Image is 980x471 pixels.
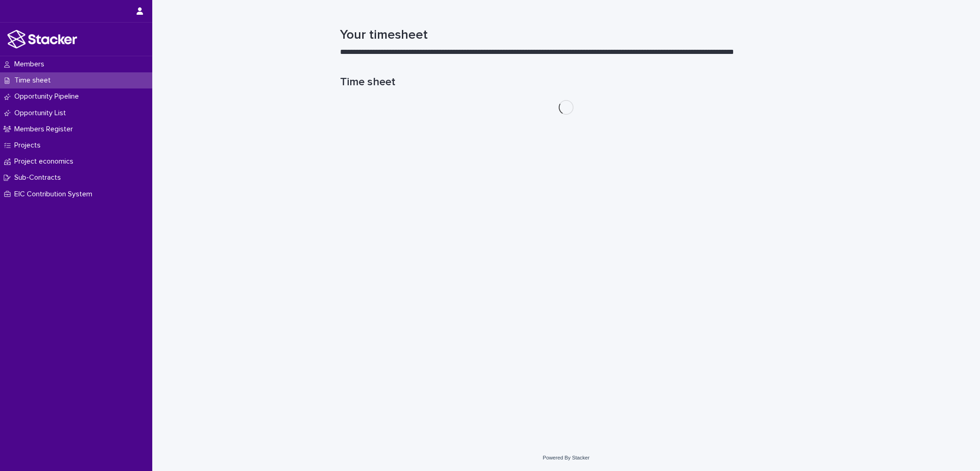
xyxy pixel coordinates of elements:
p: Projects [11,141,48,150]
p: Members Register [11,125,80,134]
p: Opportunity Pipeline [11,92,86,101]
img: stacker-logo-white.png [7,30,77,48]
a: Powered By Stacker [543,455,589,460]
h1: Time sheet [340,76,792,89]
h1: Your timesheet [340,28,792,43]
p: Opportunity List [11,109,73,118]
p: Time sheet [11,76,58,85]
p: Members [11,60,52,69]
p: Project economics [11,157,81,166]
p: EIC Contribution System [11,190,100,199]
p: Sub-Contracts [11,173,68,182]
